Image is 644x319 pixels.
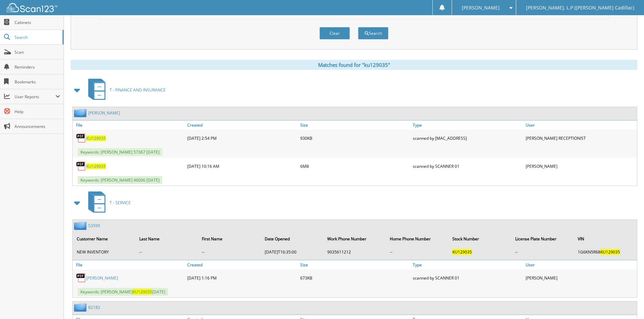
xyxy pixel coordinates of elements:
a: User [524,121,637,130]
span: Help [15,109,60,114]
a: File [73,260,186,269]
a: T - SERVICE [84,189,131,216]
button: Clear [319,27,350,39]
img: PDF.png [76,273,86,283]
span: [PERSON_NAME], L.P ([PERSON_NAME] Cadillac) [526,6,634,10]
iframe: Chat Widget [610,287,644,319]
td: 9035611212 [324,246,386,258]
button: Search [358,27,388,39]
td: [DATE]T16:35:00 [261,246,323,258]
td: 1G6KN5R68 [574,246,636,258]
td: -- [512,246,574,258]
a: Size [299,121,411,130]
img: PDF.png [76,133,86,143]
span: Scan [15,49,60,55]
a: User [524,260,637,269]
th: First Name [198,232,260,246]
span: User Reports [15,94,55,100]
a: 53599 [88,223,100,229]
a: KU129035 [86,135,106,141]
img: folder2.png [74,303,88,312]
span: Bookmarks [15,79,60,85]
th: Stock Number [449,232,511,246]
div: [DATE] 2:54 PM [186,131,299,145]
img: scan123-logo-white.svg [7,3,57,12]
span: [PERSON_NAME] [462,6,500,10]
div: 6MB [299,159,411,173]
img: folder2.png [74,109,88,117]
span: Search [15,34,59,40]
th: Work Phone Number [324,232,386,246]
div: [DATE] 10:16 AM [186,159,299,173]
th: Date Opened [261,232,323,246]
td: -- [136,246,198,258]
th: Home Phone Number [386,232,448,246]
a: T - FINANCE AND INSURANCE [84,77,166,103]
span: T - FINANCE AND INSURANCE [110,87,166,93]
span: KU129035 [133,289,152,295]
div: scanned by SCANNER 01 [411,159,524,173]
a: Type [411,260,524,269]
a: File [73,121,186,130]
th: VIN [574,232,636,246]
span: Announcements [15,124,60,129]
span: Cabinets [15,20,60,25]
a: KU129035 [86,163,106,169]
span: Keywords: [PERSON_NAME] 57367 [DATE] [78,148,162,156]
img: folder2.png [74,221,88,230]
div: 930KB [299,131,411,145]
div: [DATE] 1:16 PM [186,271,299,285]
span: T - SERVICE [110,200,131,206]
span: Reminders [15,64,60,70]
a: [PERSON_NAME] [88,110,120,116]
span: Keywords: [PERSON_NAME] [DATE] [78,288,168,296]
a: Created [186,260,299,269]
a: Created [186,121,299,130]
div: [PERSON_NAME] [524,159,637,173]
td: -- [386,246,448,258]
span: KU129035 [600,249,620,255]
td: -- [198,246,260,258]
img: PDF.png [76,161,86,171]
a: [PERSON_NAME] [86,275,118,281]
a: Type [411,121,524,130]
div: Matches found for "ku129035" [71,60,637,70]
a: Size [299,260,411,269]
div: [PERSON_NAME] RECEPTIONIST [524,131,637,145]
div: scanned by SCANNER 01 [411,271,524,285]
th: Customer Name [73,232,135,246]
div: [PERSON_NAME] [524,271,637,285]
th: Last Name [136,232,198,246]
div: 673KB [299,271,411,285]
td: NEW INVENTORY [73,246,135,258]
div: scanned by [MAC_ADDRESS] [411,131,524,145]
span: Keywords: [PERSON_NAME] 46006 [DATE] [78,176,162,184]
span: KU129035 [452,249,472,255]
a: 82183 [88,304,100,310]
th: License Plate Number [512,232,574,246]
